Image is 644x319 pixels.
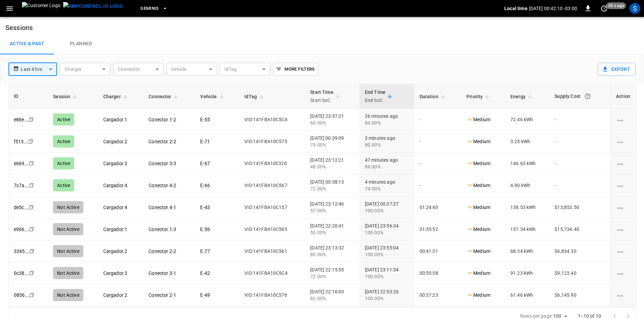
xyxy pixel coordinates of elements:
[103,92,130,101] span: Charger
[616,160,630,167] div: charging session options
[149,139,176,144] a: Conector 2-2
[310,273,354,280] div: 72.00%
[365,229,409,236] div: 100.00%
[239,240,305,262] td: VID:141FBA10C561
[239,262,305,284] td: VID:141FBA10C5C4
[239,175,305,196] td: VID:141FBA10C567
[414,153,461,175] td: -
[505,153,549,175] td: 146.63 kWh
[510,92,534,101] span: Energy
[466,292,490,299] p: Medium
[310,88,342,104] span: Start TimeStart SoC
[599,3,610,14] button: set refresh interval
[549,284,610,306] td: $6,145.90
[22,2,60,15] img: Customer Logo
[606,2,626,9] span: 20 s ago
[103,270,128,276] a: Cargador 3
[420,92,447,101] span: Duration
[53,113,74,126] div: Active
[28,269,35,277] div: copy
[365,251,409,258] div: 100.00%
[365,201,409,214] div: [DATE] 00:37:27
[310,201,354,214] div: [DATE] 23:12:46
[365,295,409,302] div: 100.00%
[310,207,354,214] div: 57.00%
[616,292,630,298] div: charging session options
[466,248,490,255] p: Medium
[53,267,83,279] div: Not Active
[149,183,176,188] a: Conector 4-2
[140,5,159,12] span: Geminis
[53,289,83,301] div: Not Active
[200,161,210,166] a: E-67
[466,160,490,167] p: Medium
[103,205,128,210] a: Cargador 4
[365,163,409,170] div: 89.00%
[414,196,461,218] td: 01:24:40
[103,161,128,166] a: Cargador 3
[239,196,305,218] td: VID:141FBA10C157
[466,116,490,123] p: Medium
[14,227,29,232] a: e966...
[310,295,354,302] div: 82.00%
[200,117,210,122] a: E-55
[616,204,630,211] div: charging session options
[63,2,123,10] img: ampcontrol.io logo
[200,227,210,232] a: E-56
[310,288,354,302] div: [DATE] 22:16:03
[310,163,354,170] div: 48.00%
[598,63,636,76] button: Export
[54,33,108,55] a: Planned
[310,244,354,258] div: [DATE] 23:13:32
[8,84,636,307] div: sessions table
[310,266,354,280] div: [DATE] 22:15:55
[200,92,225,101] span: Vehicle
[310,179,354,192] div: [DATE] 00:38:13
[14,292,29,298] a: 0856...
[28,225,35,233] div: copy
[53,179,74,191] div: Active
[149,161,176,166] a: Conector 3-3
[466,226,490,233] p: Medium
[549,196,610,218] td: $13,853.50
[149,292,176,298] a: Conector 2-1
[310,251,354,258] div: 80.00%
[629,3,640,14] div: profile-icon
[365,96,385,104] p: End SoC
[103,117,128,122] a: Cargador 1
[14,248,29,254] a: 3345...
[8,84,48,109] th: ID
[200,205,210,210] a: E-43
[310,88,333,104] div: Start Time
[28,204,35,211] div: copy
[365,288,409,302] div: [DATE] 22:53:26
[28,160,35,167] div: copy
[365,88,394,104] span: End TimeEnd SoC
[414,218,461,240] td: 01:35:52
[53,245,83,257] div: Not Active
[28,182,35,189] div: copy
[239,131,305,153] td: VID:141FBA10C575
[103,183,128,188] a: Cargador 4
[505,262,549,284] td: 91.23 kWh
[466,270,490,277] p: Medium
[549,262,610,284] td: $9,123.40
[14,183,29,188] a: 7c7a...
[365,266,409,280] div: [DATE] 23:11:34
[310,113,354,126] div: [DATE] 23:57:21
[103,227,128,232] a: Cargador 1
[505,284,549,306] td: 61.46 kWh
[149,227,176,232] a: Conector 1-3
[149,117,176,122] a: Conector 1-2
[549,153,610,175] td: -
[365,179,409,192] div: 4 minutes ago
[529,5,577,12] p: [DATE] 00:42:10 -03:00
[200,270,210,276] a: E-42
[310,222,354,236] div: [DATE] 22:20:41
[200,183,210,188] a: E-66
[466,182,490,189] p: Medium
[14,139,28,144] a: f513...
[555,90,605,102] div: Supply Cost
[549,109,610,131] td: -
[29,247,35,255] div: copy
